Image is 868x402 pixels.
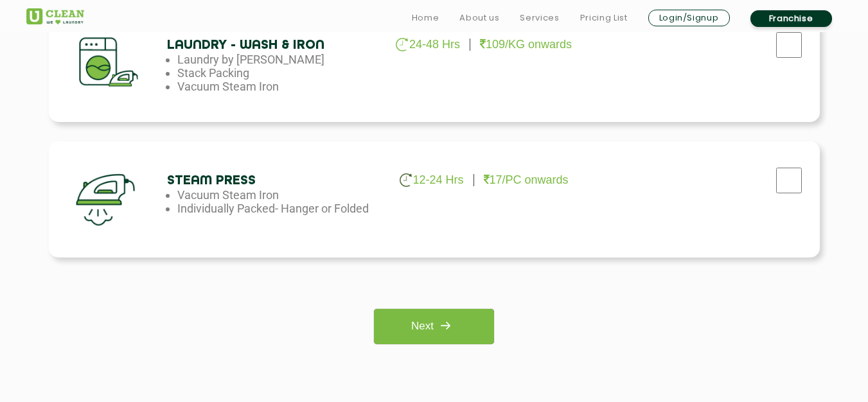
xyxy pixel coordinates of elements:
[434,314,457,337] img: right_icon.png
[177,188,385,202] li: Vacuum Steam Iron
[167,173,375,188] h4: Steam Press
[459,10,499,26] a: About us
[396,38,408,51] img: clock_g.png
[177,202,385,215] li: Individually Packed- Hanger or Folded
[177,66,385,80] li: Stack Packing
[750,10,832,27] a: Franchise
[484,173,569,187] p: 17/PC onwards
[177,80,385,93] li: Vacuum Steam Iron
[412,10,439,26] a: Home
[480,38,572,51] p: 109/KG onwards
[396,38,460,52] p: 24-48 Hrs
[580,10,628,26] a: Pricing List
[520,10,559,26] a: Services
[374,309,494,344] a: Next
[400,173,464,188] p: 12-24 Hrs
[400,173,412,187] img: clock_g.png
[26,8,84,24] img: UClean Laundry and Dry Cleaning
[648,10,730,26] a: Login/Signup
[167,38,375,53] h4: Laundry - Wash & Iron
[177,53,385,66] li: Laundry by [PERSON_NAME]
